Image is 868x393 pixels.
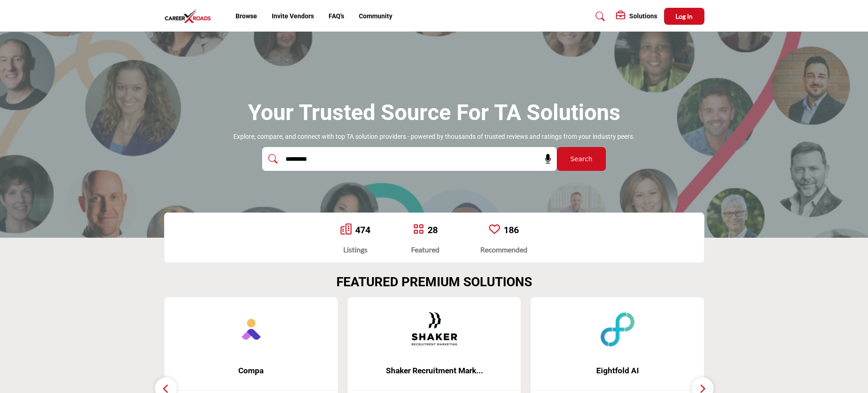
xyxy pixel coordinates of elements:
b: Compa [178,359,324,383]
img: Shaker Recruitment Marketing [412,306,457,352]
a: Compa [165,359,338,383]
a: Eightfold AI [531,359,704,383]
div: Recommended [480,244,527,255]
span: Search [570,154,592,164]
span: Shaker Recruitment Mark... [362,365,507,377]
a: 186 [504,224,519,235]
a: Shaker Recruitment Mark... [348,359,521,383]
span: Log In [676,12,692,20]
span: Eightfold AI [544,365,690,377]
a: FAQ's [329,12,344,20]
p: Explore, compare, and connect with top TA solution providers - powered by thousands of trusted re... [233,132,635,142]
button: Search [557,147,606,171]
img: Site Logo [164,9,216,24]
a: 474 [355,224,370,235]
h2: FEATURED PREMIUM SOLUTIONS [336,274,532,290]
img: Compa [228,306,274,352]
button: Log In [664,8,704,25]
h1: Your Trusted Source for TA Solutions [248,98,621,127]
a: Browse [236,12,257,20]
b: Shaker Recruitment Marketing [362,359,507,383]
a: 28 [428,224,438,235]
img: Eightfold AI [594,306,640,352]
a: Go to Recommended [489,224,500,236]
div: Solutions [616,11,657,22]
div: Listings [341,244,370,255]
h5: Solutions [629,12,657,20]
div: Featured [411,244,439,255]
a: Community [359,12,392,20]
span: Compa [178,365,324,377]
a: Go to Featured [413,224,424,236]
a: Invite Vendors [272,12,314,20]
b: Eightfold AI [544,359,690,383]
a: Search [587,9,611,24]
